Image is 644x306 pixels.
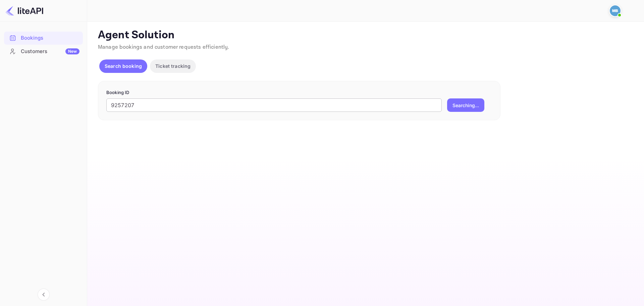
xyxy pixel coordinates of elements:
a: CustomersNew [4,45,83,57]
a: Bookings [4,32,83,44]
span: Manage bookings and customer requests efficiently. [98,44,229,51]
div: Customers [21,48,79,55]
p: Ticket tracking [155,62,191,70]
input: Enter Booking ID (e.g., 63782194) [106,98,442,112]
p: Search booking [105,62,142,70]
div: New [65,48,79,54]
div: CustomersNew [4,45,83,58]
p: Agent Solution [98,29,632,42]
p: Booking ID [106,89,492,96]
div: Bookings [4,32,83,45]
img: Mohcine Belkhir [610,5,621,16]
img: LiteAPI logo [5,5,43,16]
button: Searching... [447,98,484,112]
div: Bookings [21,34,79,42]
button: Collapse navigation [38,289,50,301]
